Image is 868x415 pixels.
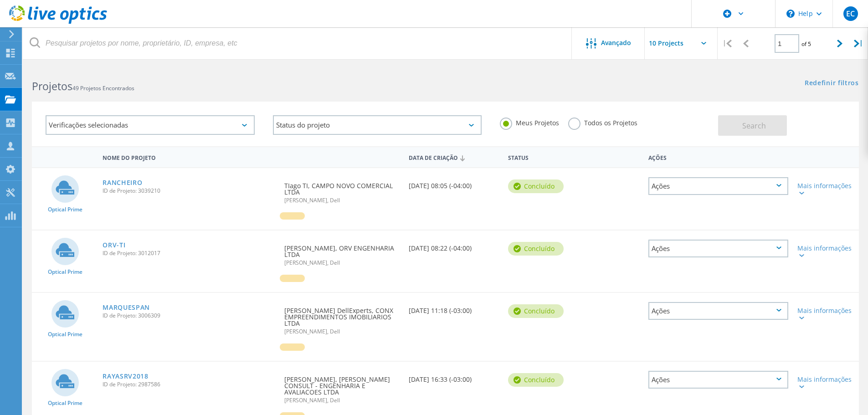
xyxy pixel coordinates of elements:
[23,27,572,59] input: Pesquisar projetos por nome, proprietário, ID, empresa, etc
[797,183,854,195] div: Mais informações
[508,304,564,318] div: Concluído
[404,293,503,323] div: [DATE] 11:18 (-03:00)
[9,19,107,26] a: Live Optics Dashboard
[284,260,399,266] span: [PERSON_NAME], Dell
[48,269,82,275] span: Optical Prime
[273,115,482,135] div: Status do projeto
[103,179,142,186] a: RANCHEIRO
[280,293,404,343] div: [PERSON_NAME] DellExperts, CONX EMPREENDIMENTOS IMOBILIARIOS LTDA
[786,10,795,18] svg: \n
[103,251,275,256] span: ID de Projeto: 3012017
[648,177,788,195] div: Ações
[404,149,503,166] div: Data de Criação
[508,373,564,387] div: Concluído
[103,373,149,379] a: RAYASRV2018
[284,398,399,403] span: [PERSON_NAME], Dell
[280,168,404,212] div: TIago TI, CAMPO NOVO COMERCIAL LTDA
[568,118,637,126] label: Todos os Projetos
[500,118,559,126] label: Meus Projetos
[404,231,503,261] div: [DATE] 08:22 (-04:00)
[797,245,854,258] div: Mais informações
[805,80,859,87] a: Redefinir filtros
[103,313,275,318] span: ID de Projeto: 3006309
[46,115,255,135] div: Verificações selecionadas
[103,188,275,194] span: ID de Projeto: 3039210
[846,10,855,17] span: EC
[718,27,736,60] div: |
[801,40,811,48] span: of 5
[48,332,82,337] span: Optical Prime
[103,382,275,387] span: ID de Projeto: 2987586
[48,400,82,406] span: Optical Prime
[508,179,564,193] div: Concluído
[103,304,150,311] a: MARQUESPAN
[797,307,854,320] div: Mais informações
[280,231,404,275] div: [PERSON_NAME], ORV ENGENHARIA LTDA
[48,207,82,212] span: Optical Prime
[280,362,404,412] div: [PERSON_NAME], [PERSON_NAME] CONSULT - ENGENHARIA E AVALIACOES LTDA
[742,121,766,131] span: Search
[797,376,854,389] div: Mais informações
[648,371,788,389] div: Ações
[508,242,564,256] div: Concluído
[503,149,578,165] div: Status
[601,40,631,46] span: Avançado
[404,168,503,198] div: [DATE] 08:05 (-04:00)
[648,302,788,320] div: Ações
[103,242,125,248] a: ORV-TI
[404,362,503,392] div: [DATE] 16:33 (-03:00)
[72,84,134,92] span: 49 Projetos Encontrados
[284,198,399,203] span: [PERSON_NAME], Dell
[849,27,868,60] div: |
[648,240,788,257] div: Ações
[32,79,72,93] b: Projetos
[718,115,787,136] button: Search
[284,329,399,334] span: [PERSON_NAME], Dell
[644,149,793,165] div: Ações
[98,149,280,165] div: Nome do Projeto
